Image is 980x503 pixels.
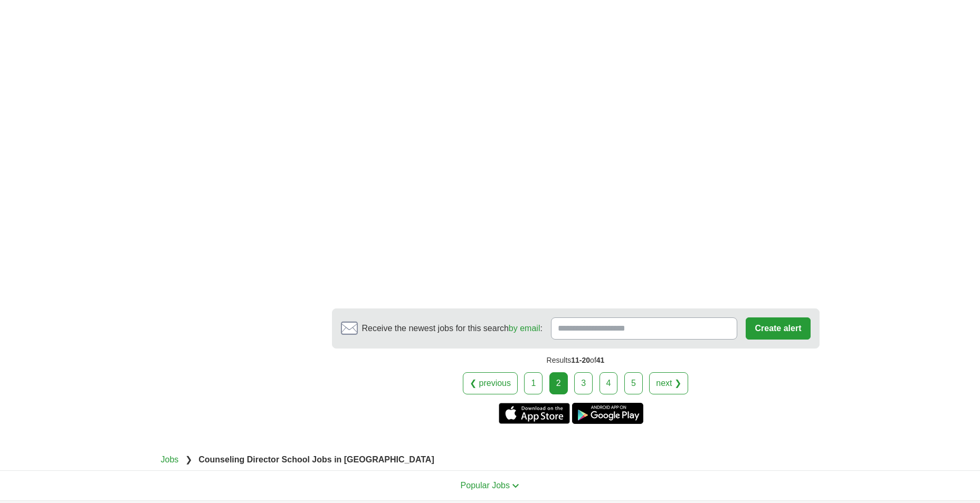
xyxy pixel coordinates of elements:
[574,372,593,394] a: 3
[185,455,192,464] span: ❯
[649,372,688,394] a: next ❯
[463,372,518,394] a: ❮ previous
[571,356,590,364] span: 11-20
[746,317,810,340] button: Create alert
[509,324,540,333] a: by email
[600,372,618,394] a: 4
[362,322,543,335] span: Receive the newest jobs for this search :
[198,455,434,464] strong: Counseling Director School Jobs in [GEOGRAPHIC_DATA]
[549,372,568,394] div: 2
[596,356,605,364] span: 41
[524,372,543,394] a: 1
[572,403,643,424] a: Get the Android app
[461,481,510,490] span: Popular Jobs
[332,349,820,372] div: Results of
[512,483,519,488] img: toggle icon
[499,403,570,424] a: Get the iPhone app
[624,372,643,394] a: 5
[161,455,179,464] a: Jobs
